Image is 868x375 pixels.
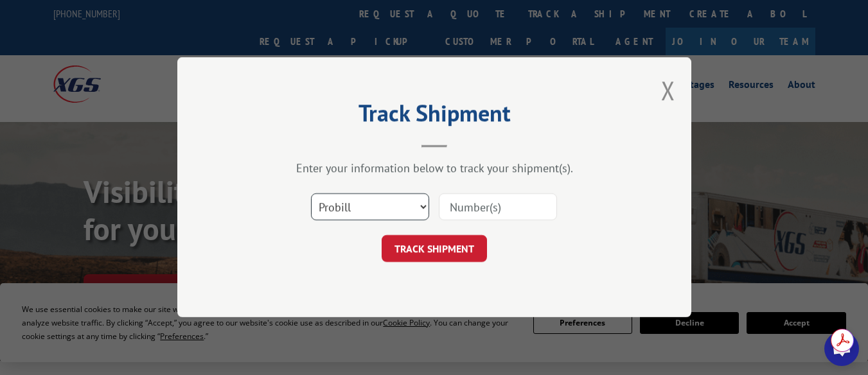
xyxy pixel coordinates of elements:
h2: Track Shipment [242,104,627,128]
div: Enter your information below to track your shipment(s). [242,161,627,176]
div: Open chat [824,331,859,366]
button: TRACK SHIPMENT [382,236,487,263]
input: Number(s) [439,194,557,221]
button: Close modal [661,73,675,107]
